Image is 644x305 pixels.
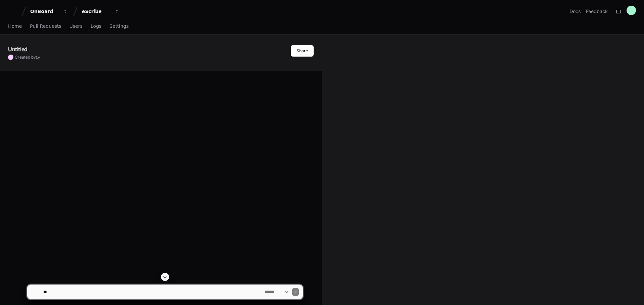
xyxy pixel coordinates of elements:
[8,19,22,34] a: Home
[91,24,101,28] span: Logs
[30,24,61,28] span: Pull Requests
[91,19,101,34] a: Logs
[15,55,40,60] span: Created by
[36,55,40,60] span: @
[586,8,608,15] button: Feedback
[570,8,581,15] a: Docs
[79,5,122,17] button: eScribe
[109,24,128,28] span: Settings
[82,8,111,15] div: eScribe
[30,8,59,15] div: OnBoard
[291,45,314,57] button: Share
[69,24,83,28] span: Users
[28,5,70,17] button: OnBoard
[109,19,128,34] a: Settings
[30,19,61,34] a: Pull Requests
[69,19,83,34] a: Users
[8,45,28,53] h1: Untitled
[8,24,22,28] span: Home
